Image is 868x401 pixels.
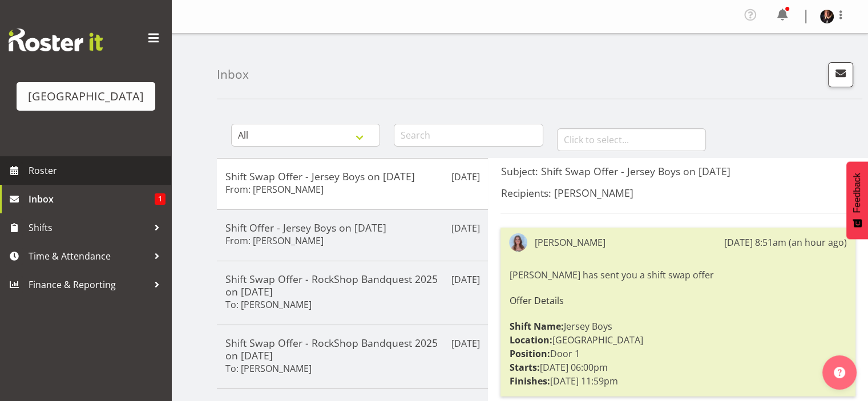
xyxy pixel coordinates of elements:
h6: To: [PERSON_NAME] [225,299,312,310]
h6: Offer Details [509,295,847,306]
div: [PERSON_NAME] has sent you a shift swap offer Jersey Boys [GEOGRAPHIC_DATA] Door 1 [DATE] 06:00pm... [509,265,847,391]
input: Click to select... [557,128,706,151]
div: [PERSON_NAME] [534,236,605,249]
strong: Finishes: [509,375,550,387]
div: [GEOGRAPHIC_DATA] [28,88,144,105]
h5: Subject: Shift Swap Offer - Jersey Boys on [DATE] [500,165,855,177]
h4: Inbox [217,68,249,81]
h5: Shift Swap Offer - Jersey Boys on [DATE] [225,170,479,183]
img: sumner-raos392e284751624405832f3cd805d96d8a.png [509,233,527,252]
h5: Shift Swap Offer - RockShop Bandquest 2025 on [DATE] [225,337,479,362]
h6: From: [PERSON_NAME] [225,235,324,246]
img: Rosterit website logo [9,29,103,51]
span: Inbox [29,191,155,208]
p: [DATE] [451,273,479,286]
strong: Position: [509,347,550,360]
strong: Location: [509,334,552,346]
h5: Shift Swap Offer - RockShop Bandquest 2025 on [DATE] [225,273,479,298]
span: Shifts [29,219,148,236]
h5: Recipients: [PERSON_NAME] [500,187,855,199]
p: [DATE] [451,170,479,184]
span: Feedback [852,173,862,213]
span: 1 [155,193,165,205]
img: help-xxl-2.png [834,367,845,378]
h6: To: [PERSON_NAME] [225,363,312,374]
p: [DATE] [451,337,479,350]
input: Search [394,124,543,147]
span: Roster [29,162,165,179]
span: Time & Attendance [29,248,148,265]
strong: Shift Name: [509,320,563,333]
strong: Starts: [509,361,539,374]
p: [DATE] [451,221,479,235]
span: Finance & Reporting [29,276,148,293]
img: michelle-englehardt77a61dd232cbae36c93d4705c8cf7ee3.png [820,10,834,23]
button: Feedback - Show survey [846,161,868,239]
h6: From: [PERSON_NAME] [225,184,324,195]
h5: Shift Offer - Jersey Boys on [DATE] [225,221,479,234]
div: [DATE] 8:51am (an hour ago) [724,236,847,249]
